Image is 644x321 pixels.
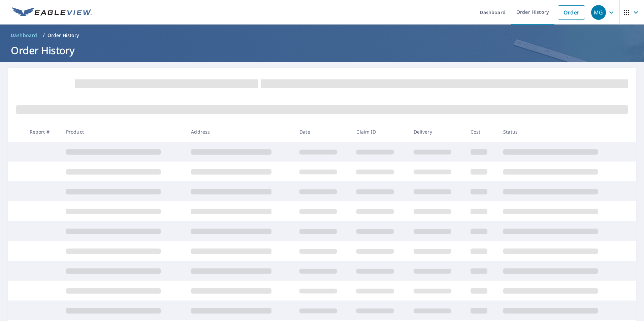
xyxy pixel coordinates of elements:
img: EV Logo [12,7,92,17]
th: Report # [24,122,61,142]
span: Dashboard [11,32,37,39]
li: / [43,31,45,39]
th: Delivery [408,122,465,142]
h1: Order History [8,43,636,57]
th: Claim ID [351,122,408,142]
th: Address [186,122,294,142]
th: Product [61,122,186,142]
th: Status [498,122,623,142]
a: Dashboard [8,30,40,41]
div: MG [591,5,606,20]
th: Date [294,122,351,142]
th: Cost [465,122,498,142]
p: Order History [47,32,79,39]
a: Order [558,5,585,20]
nav: breadcrumb [8,30,636,41]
